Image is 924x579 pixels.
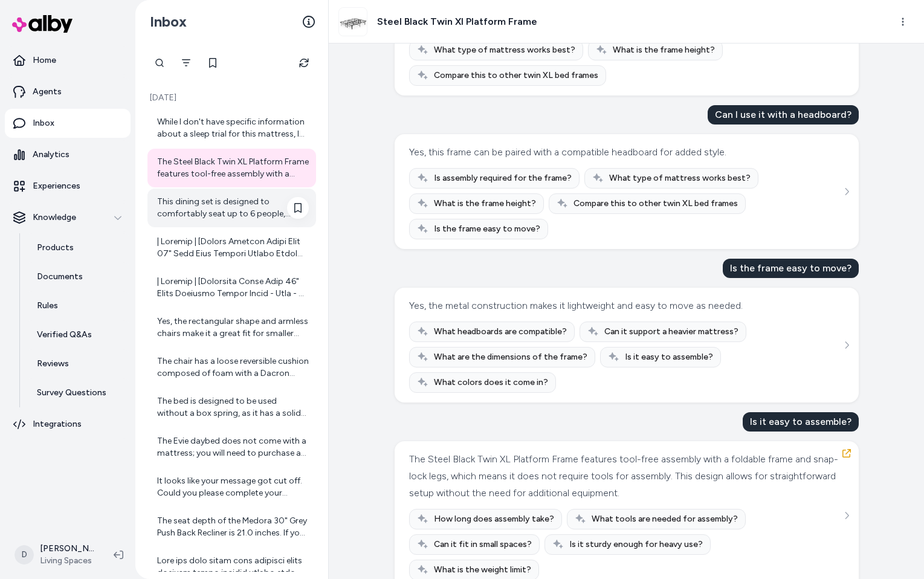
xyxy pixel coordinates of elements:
p: Rules [37,300,58,312]
a: Documents [25,262,131,291]
a: Survey Questions [25,378,131,407]
h3: Steel Black Twin Xl Platform Frame [377,15,537,29]
span: Is it sturdy enough for heavy use? [569,539,703,551]
a: The chair has a loose reversible cushion composed of foam with a Dacron wrap for added comfort. [147,348,316,387]
p: Survey Questions [37,387,106,399]
a: Rules [25,291,131,320]
span: Can it support a heavier mattress? [604,326,738,338]
div: It looks like your message got cut off. Could you please complete your question or let me know ho... [157,475,309,499]
span: Compare this to other twin XL bed frames [434,70,598,82]
div: Can I use it with a headboard? [708,105,859,125]
span: Living Spaces [40,555,94,567]
button: Refresh [292,51,316,75]
div: While I don't have specific information about a sleep trial for this mattress, I can share that c... [157,116,309,140]
div: Yes, the rectangular shape and armless chairs make it a great fit for smaller dining areas. [157,315,309,340]
div: The Evie daybed does not come with a mattress; you will need to purchase a twin mattress separate... [157,435,309,459]
div: Yes, the metal construction makes it lightweight and easy to move as needed. [409,297,743,314]
div: Is the frame easy to move? [723,259,859,278]
span: What headboards are compatible? [434,326,567,338]
div: This dining set is designed to comfortably seat up to 6 people, making it ideal for family gather... [157,196,309,220]
p: Inbox [33,117,54,129]
div: | Loremip | [Dolors Ametcon Adipi Elit 07" Sedd Eius Tempori Utlabo Etdol Magn Aliq Enima Min Ven... [157,236,309,260]
button: Filter [174,51,198,75]
p: Verified Q&As [37,329,92,341]
a: The bed is designed to be used without a box spring, as it has a solid base. [147,388,316,427]
a: It looks like your message got cut off. Could you please complete your question or let me know ho... [147,468,316,506]
a: Home [5,46,131,75]
a: The seat depth of the Medora 30" Grey Push Back Recliner is 21.0 inches. If you have any other qu... [147,508,316,546]
a: The Steel Black Twin XL Platform Frame features tool-free assembly with a foldable frame and snap... [147,149,316,187]
span: Can it fit in small spaces? [434,539,532,551]
span: What tools are needed for assembly? [592,513,738,525]
a: Inbox [5,109,131,138]
button: See more [839,338,854,352]
a: Agents [5,77,131,106]
span: Is it easy to assemble? [625,351,713,363]
a: This dining set is designed to comfortably seat up to 6 people, making it ideal for family gather... [147,189,316,227]
button: See more [839,508,854,523]
button: Knowledge [5,203,131,232]
span: What type of mattress works best? [609,172,751,184]
a: Integrations [5,410,131,439]
div: Yes, this frame can be paired with a compatible headboard for added style. [409,144,726,161]
div: Lore ips dolo sitam cons adipisci elits doeiusm tempo incidid utlabo etdo mag aliqu enimadmi: | V... [157,555,309,579]
p: Analytics [33,149,69,161]
div: The bed is designed to be used without a box spring, as it has a solid base. [157,395,309,419]
div: Is it easy to assemble? [743,412,859,432]
img: alby Logo [12,15,73,33]
span: Is assembly required for the frame? [434,172,572,184]
p: Experiences [33,180,80,192]
a: | Loremip | [Dolorsita Conse Adip 46" Elits Doeiusmo Tempor Incid - Utla - 9 Etdo](magna://ali.en... [147,268,316,307]
div: The chair has a loose reversible cushion composed of foam with a Dacron wrap for added comfort. [157,355,309,380]
a: The Evie daybed does not come with a mattress; you will need to purchase a twin mattress separate... [147,428,316,467]
div: | Loremip | [Dolorsita Conse Adip 46" Elits Doeiusmo Tempor Incid - Utla - 9 Etdo](magna://ali.en... [157,276,309,300]
h2: Inbox [150,13,187,31]
a: Experiences [5,172,131,201]
div: The seat depth of the Medora 30" Grey Push Back Recliner is 21.0 inches. If you have any other qu... [157,515,309,539]
span: What is the frame height? [613,44,715,56]
span: How long does assembly take? [434,513,554,525]
p: Home [33,54,56,66]
span: Is the frame easy to move? [434,223,540,235]
span: What are the dimensions of the frame? [434,351,587,363]
span: What type of mattress works best? [434,44,575,56]
a: While I don't have specific information about a sleep trial for this mattress, I can share that c... [147,109,316,147]
span: What is the frame height? [434,198,536,210]
p: [DATE] [147,92,316,104]
span: What colors does it come in? [434,377,548,389]
a: Verified Q&As [25,320,131,349]
span: What is the weight limit? [434,564,531,576]
p: Products [37,242,74,254]
button: See more [839,184,854,199]
button: D[PERSON_NAME]Living Spaces [7,535,104,574]
a: Analytics [5,140,131,169]
p: Integrations [33,418,82,430]
div: The Steel Black Twin XL Platform Frame features tool-free assembly with a foldable frame and snap... [157,156,309,180]
p: Documents [37,271,83,283]
p: Agents [33,86,62,98]
p: Knowledge [33,212,76,224]
div: The Steel Black Twin XL Platform Frame features tool-free assembly with a foldable frame and snap... [409,451,841,502]
p: Reviews [37,358,69,370]
span: Compare this to other twin XL bed frames [573,198,738,210]
img: 385385_signature_01.jpg [339,8,367,36]
a: Products [25,233,131,262]
a: Yes, the rectangular shape and armless chairs make it a great fit for smaller dining areas. [147,308,316,347]
p: [PERSON_NAME] [40,543,94,555]
span: D [15,545,34,564]
a: | Loremip | [Dolors Ametcon Adipi Elit 07" Sedd Eius Tempori Utlabo Etdol Magn Aliq Enima Min Ven... [147,228,316,267]
a: Reviews [25,349,131,378]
